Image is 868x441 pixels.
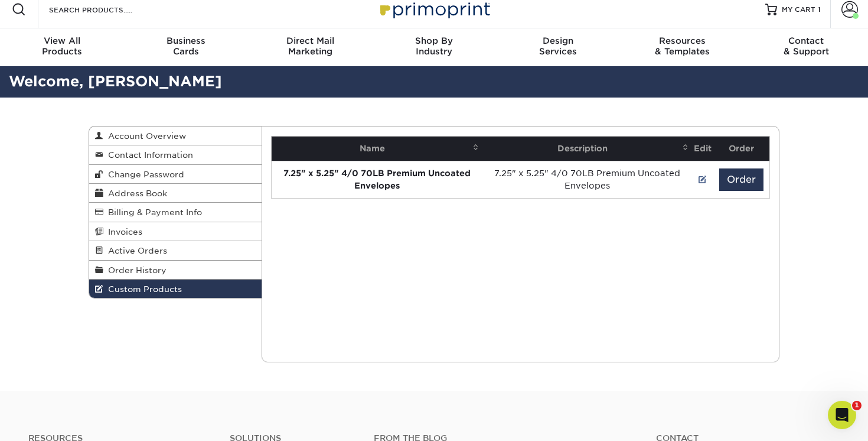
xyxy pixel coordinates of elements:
[89,203,262,222] a: Billing & Payment Info
[620,35,744,57] div: & Templates
[283,168,471,190] strong: 7.25" x 5.25" 4/0 70LB Premium Uncoated Envelopes
[124,35,248,46] span: Business
[620,28,744,66] a: Resources& Templates
[496,35,620,57] div: Services
[89,127,262,145] a: Account Overview
[719,168,763,191] button: Order
[744,28,868,66] a: Contact& Support
[89,165,262,184] a: Change Password
[852,401,862,410] span: 1
[89,241,262,260] a: Active Orders
[744,35,868,57] div: & Support
[103,246,167,255] span: Active Orders
[103,131,186,141] span: Account Overview
[620,35,744,46] span: Resources
[124,28,248,66] a: BusinessCards
[89,222,262,241] a: Invoices
[496,35,620,46] span: Design
[89,184,262,203] a: Address Book
[482,137,692,161] th: Description
[372,28,496,66] a: Shop ByIndustry
[103,150,193,160] span: Contact Information
[713,137,769,161] th: Order
[692,137,713,161] th: Edit
[372,35,496,46] span: Shop By
[89,145,262,164] a: Contact Information
[818,5,821,14] span: 1
[89,280,262,298] a: Custom Products
[48,2,163,17] input: SEARCH PRODUCTS.....
[744,35,868,46] span: Contact
[103,227,142,236] span: Invoices
[372,35,496,57] div: Industry
[89,261,262,280] a: Order History
[272,137,482,161] th: Name
[482,161,692,198] td: 7.25" x 5.25" 4/0 70LB Premium Uncoated Envelopes
[248,35,372,46] span: Direct Mail
[496,28,620,66] a: DesignServices
[248,28,372,66] a: Direct MailMarketing
[248,35,372,57] div: Marketing
[103,189,167,198] span: Address Book
[103,284,182,294] span: Custom Products
[782,5,815,15] span: MY CART
[103,170,184,179] span: Change Password
[103,265,167,275] span: Order History
[828,401,856,429] iframe: Intercom live chat
[103,207,202,217] span: Billing & Payment Info
[124,35,248,57] div: Cards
